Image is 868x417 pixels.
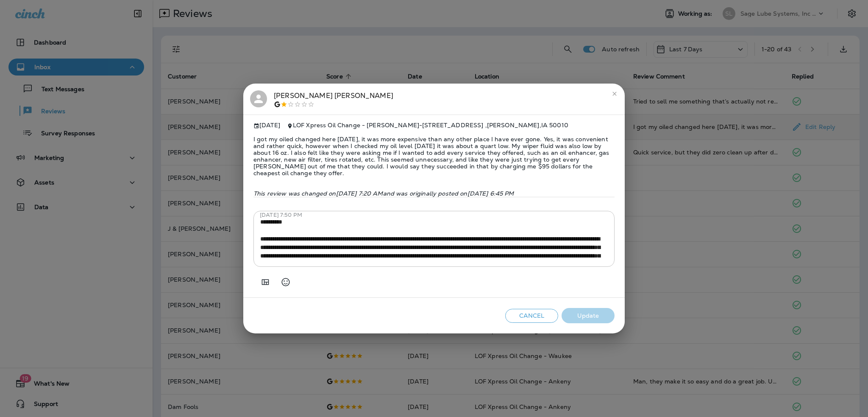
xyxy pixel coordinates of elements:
p: This review was changed on [DATE] 7:20 AM [253,190,615,197]
span: and was originally posted on [DATE] 6:45 PM [383,190,514,197]
button: Cancel [505,309,558,323]
span: [DATE] [253,122,280,129]
button: close [608,87,621,101]
span: I got my oiled changed here [DATE], it was more expensive than any other place I have ever gone. ... [253,129,615,183]
button: Select an emoji [277,274,294,291]
div: [PERSON_NAME] [PERSON_NAME] [274,90,393,108]
button: Add in a premade template [257,274,274,291]
span: LOF Xpress Oil Change - [PERSON_NAME] - [STREET_ADDRESS] , [PERSON_NAME] , IA 50010 [293,121,568,129]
